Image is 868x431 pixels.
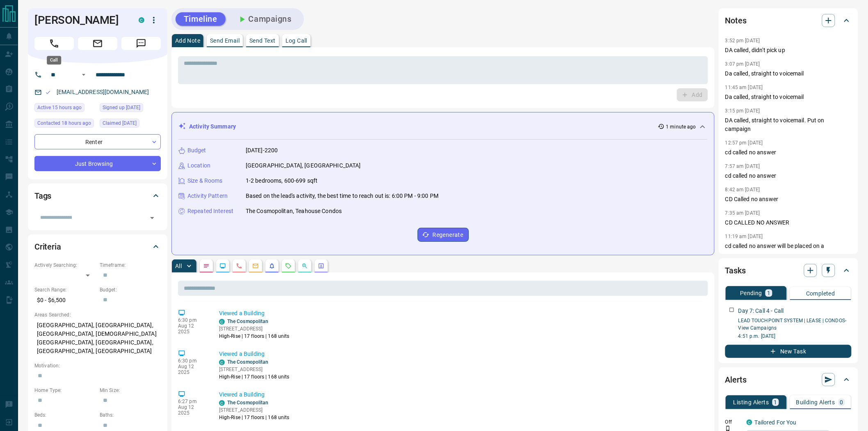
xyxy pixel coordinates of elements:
[249,38,276,44] p: Send Text
[219,360,225,365] div: condos.ca
[187,192,228,200] p: Activity Pattern
[725,148,852,157] p: cd called no answer
[57,89,149,95] a: [EMAIL_ADDRESS][DOMAIN_NAME]
[34,37,74,50] span: Call
[725,187,760,193] p: 8:42 am [DATE]
[219,414,290,421] p: High-Rise | 17 floors | 168 units
[738,307,784,315] p: Day 7: Call 4 - Call
[725,163,760,169] p: 7:57 am [DATE]
[725,93,852,101] p: Da called, straight to voicemail
[246,207,342,215] p: The Cosmopolitan, Teahouse Condos
[45,89,51,95] svg: Email Valid
[100,103,161,115] div: Sun Jan 26 2025
[100,286,161,293] p: Budget:
[246,146,278,155] p: [DATE]-2200
[219,400,225,406] div: condos.ca
[725,418,742,426] p: Off
[286,38,307,44] p: Log Call
[103,103,140,112] span: Signed up [DATE]
[175,263,182,269] p: All
[47,56,61,64] div: Call
[176,12,226,26] button: Timeline
[219,319,225,325] div: condos.ca
[219,366,290,373] p: [STREET_ADDRESS]
[178,323,207,335] p: Aug 12 2025
[236,263,242,269] svg: Calls
[187,146,206,155] p: Budget
[747,420,752,425] div: condos.ca
[285,263,292,269] svg: Requests
[725,345,852,358] button: New Task
[725,38,760,44] p: 3:52 pm [DATE]
[738,332,852,340] p: 4:51 p.m. [DATE]
[725,140,763,146] p: 12:57 pm [DATE]
[187,177,223,185] p: Size & Rooms
[774,399,777,405] p: 1
[418,228,469,242] button: Regenerate
[725,11,852,30] div: Notes
[37,119,91,127] span: Contacted 18 hours ago
[34,411,96,419] p: Beds:
[725,69,852,78] p: Da called, straight to voicemail
[725,218,852,227] p: CD CALLED NO ANSWER
[725,14,747,27] h2: Notes
[725,370,852,390] div: Alerts
[740,290,762,296] p: Pending
[725,116,852,133] p: DA called, straight to voicemail. Put on campaign
[79,70,89,80] button: Open
[34,119,96,130] div: Tue Aug 12 2025
[34,240,61,253] h2: Criteria
[806,291,835,296] p: Completed
[175,38,200,44] p: Add Note
[227,400,269,406] a: The Cosmopolitan
[796,399,835,405] p: Building Alerts
[34,387,96,394] p: Home Type:
[318,263,324,269] svg: Agent Actions
[755,419,797,426] a: Tailored For You
[100,261,161,269] p: Timeframe:
[219,309,705,318] p: Viewed a Building
[219,263,226,269] svg: Lead Browsing Activity
[78,37,117,50] span: Email
[725,61,760,67] p: 3:07 pm [DATE]
[203,263,210,269] svg: Notes
[219,373,290,381] p: High-Rise | 17 floors | 168 units
[34,14,126,27] h1: [PERSON_NAME]
[246,177,318,185] p: 1-2 bedrooms, 600-699 sqft
[146,212,158,224] button: Open
[178,119,708,134] div: Activity Summary1 minute ago
[37,103,82,112] span: Active 15 hours ago
[34,134,161,149] div: Renter
[210,38,240,44] p: Send Email
[219,406,290,414] p: [STREET_ADDRESS]
[219,325,290,332] p: [STREET_ADDRESS]
[178,358,207,364] p: 6:30 pm
[725,172,852,180] p: cd called no answer
[725,85,763,90] p: 11:45 am [DATE]
[733,399,769,405] p: Listing Alerts
[34,293,96,307] p: $0 - $6,500
[725,234,763,239] p: 11:19 am [DATE]
[34,186,161,206] div: Tags
[725,242,852,259] p: cd called no answer will be placed on a campaign.
[34,261,96,269] p: Actively Searching:
[178,404,207,416] p: Aug 12 2025
[34,189,51,202] h2: Tags
[246,161,361,170] p: [GEOGRAPHIC_DATA], [GEOGRAPHIC_DATA]
[34,237,161,257] div: Criteria
[666,123,696,131] p: 1 minute ago
[725,373,747,386] h2: Alerts
[139,17,144,23] div: condos.ca
[178,317,207,323] p: 6:30 pm
[302,263,308,269] svg: Opportunities
[34,103,96,115] div: Tue Aug 12 2025
[725,261,852,280] div: Tasks
[252,263,259,269] svg: Emails
[767,290,770,296] p: 1
[246,192,439,200] p: Based on the lead's activity, the best time to reach out is: 6:00 PM - 9:00 PM
[725,195,852,204] p: CD Called no answer
[725,210,760,216] p: 7:35 am [DATE]
[219,350,705,358] p: Viewed a Building
[34,286,96,293] p: Search Range:
[187,161,210,170] p: Location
